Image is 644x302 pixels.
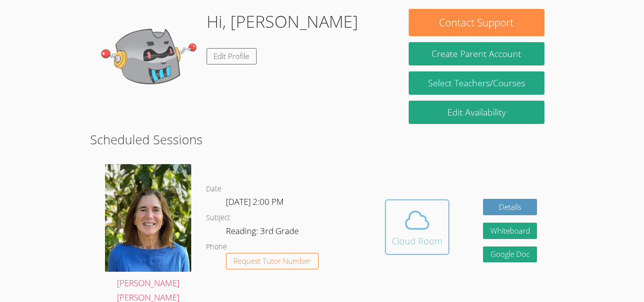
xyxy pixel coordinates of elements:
[206,183,221,195] dt: Date
[385,199,449,255] button: Cloud Room
[233,257,311,265] span: Request Tutor Number
[90,130,554,149] h2: Scheduled Sessions
[226,224,301,241] dd: Reading: 3rd Grade
[226,253,319,269] button: Request Tutor Number
[207,48,257,64] a: Edit Profile
[206,212,230,224] dt: Subject
[483,223,537,239] button: Whiteboard
[409,9,545,36] button: Contact Support
[409,101,545,124] a: Edit Availability
[206,241,227,253] dt: Phone
[207,9,358,34] h1: Hi, [PERSON_NAME]
[226,196,284,207] span: [DATE] 2:00 PM
[100,9,199,108] img: default.png
[409,42,545,65] button: Create Parent Account
[409,71,545,95] a: Select Teachers/Courses
[483,199,537,215] a: Details
[392,234,442,248] div: Cloud Room
[105,164,191,272] img: avatar.png
[483,246,537,263] a: Google Doc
